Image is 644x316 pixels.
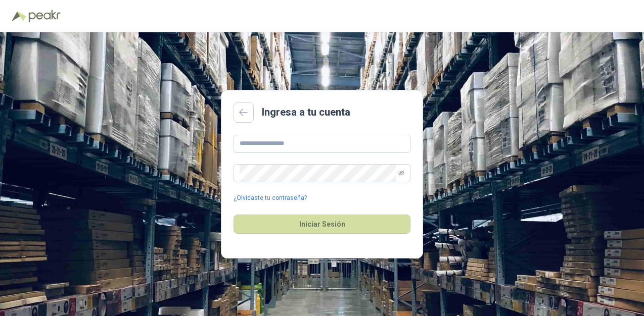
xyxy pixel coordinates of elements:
button: Iniciar Sesión [234,215,410,234]
h2: Ingresa a tu cuenta [262,104,350,120]
a: ¿Olvidaste tu contraseña? [234,193,307,203]
img: Logo [12,11,26,21]
img: Peakr [28,10,61,22]
span: eye-invisible [398,170,404,176]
